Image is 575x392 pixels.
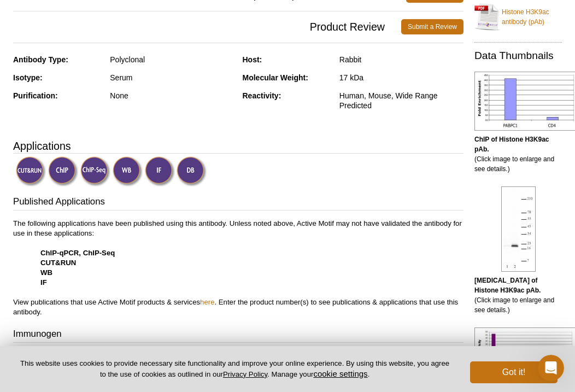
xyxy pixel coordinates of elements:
[13,55,68,64] strong: Antibody Type:
[474,51,562,61] h2: Data Thumbnails
[474,136,549,153] b: ChIP of Histone H3K9ac pAb.
[40,259,76,267] strong: CUT&RUN
[40,278,47,286] strong: IF
[200,298,214,306] a: here
[243,55,262,64] strong: Host:
[177,156,207,186] img: Dot Blot Validated
[401,19,463,34] a: Submit a Review
[13,327,463,343] h3: Immunogen
[223,370,267,378] a: Privacy Policy
[40,268,52,277] strong: WB
[474,1,562,33] a: Histone H3K9ac antibody (pAb)
[13,219,463,317] p: The following applications have been published using this antibody. Unless noted above, Active Mo...
[470,361,558,383] button: Got it!
[13,138,463,154] h3: Applications
[113,156,143,186] img: Western Blot Validated
[145,156,175,186] img: Immunofluorescence Validated
[474,134,562,174] p: (Click image to enlarge and see details.)
[501,186,536,272] img: Histone H3K9ac antibody (pAb) tested by Western blot.
[80,156,110,186] img: ChIP-Seq Validated
[17,359,452,379] p: This website uses cookies to provide necessary site functionality and improve your online experie...
[48,156,78,186] img: ChIP Validated
[313,369,367,378] button: cookie settings
[474,277,541,294] b: [MEDICAL_DATA] of Histone H3K9ac pAb.
[110,73,234,83] div: Serum
[538,355,564,381] iframe: Intercom live chat
[474,276,562,315] p: (Click image to enlarge and see details.)
[13,73,43,82] strong: Isotype:
[13,91,58,100] strong: Purification:
[339,91,463,110] div: Human, Mouse, Wide Range Predicted
[110,55,234,65] div: Polyclonal
[16,156,46,186] img: CUT&RUN Validated
[339,73,463,83] div: 17 kDa
[339,55,463,65] div: Rabbit
[13,19,401,34] span: Product Review
[40,249,115,257] strong: ChIP-qPCR, ChIP-Seq
[110,91,234,101] div: None
[13,195,463,210] h3: Published Applications
[243,73,308,82] strong: Molecular Weight:
[243,91,281,100] strong: Reactivity:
